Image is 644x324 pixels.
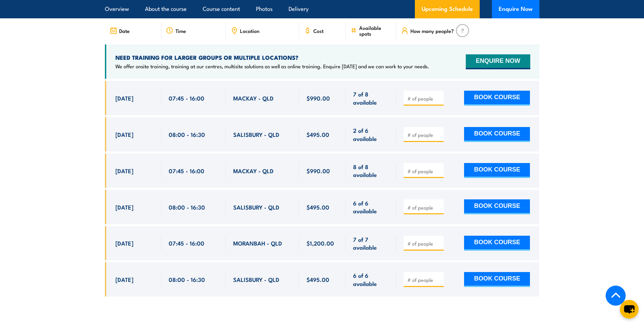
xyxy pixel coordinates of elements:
input: # of people [407,204,441,211]
span: $495.00 [307,275,329,283]
span: SALISBURY - QLD [233,275,279,283]
button: chat-button [620,300,639,319]
span: [DATE] [115,130,133,138]
span: 08:00 - 16:30 [169,203,205,211]
button: BOOK COURSE [464,236,530,251]
input: # of people [407,95,441,102]
span: 6 of 6 available [353,199,389,215]
span: MACKAY - QLD [233,94,274,102]
span: Available spots [359,25,391,36]
input: # of people [407,131,441,138]
span: SALISBURY - QLD [233,130,279,138]
button: BOOK COURSE [464,163,530,178]
h4: NEED TRAINING FOR LARGER GROUPS OR MULTIPLE LOCATIONS? [115,54,429,61]
input: # of people [407,276,441,283]
span: 08:00 - 16:30 [169,130,205,138]
input: # of people [407,240,441,247]
span: [DATE] [115,239,133,247]
button: ENQUIRE NOW [466,54,530,69]
span: 07:45 - 16:00 [169,167,204,175]
button: BOOK COURSE [464,199,530,214]
span: Location [240,28,259,34]
button: BOOK COURSE [464,127,530,142]
span: $495.00 [307,203,329,211]
span: Cost [313,28,324,34]
span: $990.00 [307,167,330,175]
button: BOOK COURSE [464,91,530,106]
button: BOOK COURSE [464,272,530,287]
span: Date [119,28,130,34]
span: [DATE] [115,167,133,175]
span: How many people? [410,28,454,34]
span: 08:00 - 16:30 [169,275,205,283]
span: [DATE] [115,94,133,102]
span: $990.00 [307,94,330,102]
span: 7 of 8 available [353,90,389,106]
p: We offer onsite training, training at our centres, multisite solutions as well as online training... [115,63,429,70]
span: $1,200.00 [307,239,334,247]
span: 07:45 - 16:00 [169,94,204,102]
span: 7 of 7 available [353,235,389,251]
span: SALISBURY - QLD [233,203,279,211]
span: 6 of 6 available [353,271,389,287]
span: MORANBAH - QLD [233,239,282,247]
span: $495.00 [307,130,329,138]
span: 8 of 8 available [353,163,389,179]
span: [DATE] [115,203,133,211]
span: 2 of 6 available [353,126,389,142]
span: MACKAY - QLD [233,167,274,175]
span: [DATE] [115,275,133,283]
span: 07:45 - 16:00 [169,239,204,247]
input: # of people [407,168,441,175]
span: Time [176,28,186,34]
